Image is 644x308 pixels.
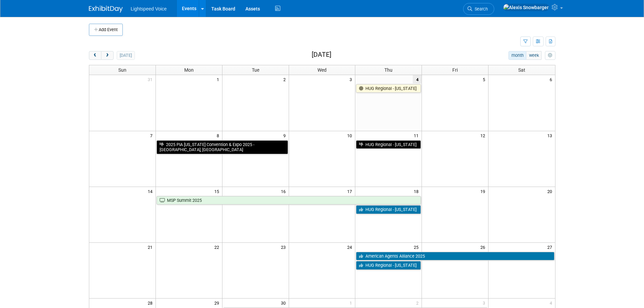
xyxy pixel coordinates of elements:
[503,4,549,11] img: Alexis Snowbarger
[413,131,422,140] span: 11
[548,53,552,58] i: Personalize Calendar
[549,75,555,84] span: 6
[413,243,422,251] span: 25
[312,51,331,58] h2: [DATE]
[280,299,289,307] span: 30
[347,187,355,195] span: 17
[157,196,421,205] a: MSP Summit 2025
[147,299,156,307] span: 28
[283,75,289,84] span: 2
[482,75,488,84] span: 5
[131,6,167,11] span: Lightspeed Voice
[356,261,421,270] a: HUG Regional - [US_STATE]
[549,299,555,307] span: 4
[349,299,355,307] span: 1
[280,187,289,195] span: 16
[147,75,156,84] span: 31
[547,187,555,195] span: 20
[214,187,222,195] span: 15
[184,67,194,73] span: Mon
[283,131,289,140] span: 9
[472,6,488,11] span: Search
[413,187,422,195] span: 18
[216,131,222,140] span: 8
[356,205,421,214] a: HUG Regional - [US_STATE]
[480,187,488,195] span: 19
[463,3,494,15] a: Search
[117,51,135,60] button: [DATE]
[356,84,421,93] a: HUG Regional - [US_STATE]
[413,75,422,84] span: 4
[280,243,289,251] span: 23
[482,299,488,307] span: 3
[356,140,421,149] a: HUG Regional - [US_STATE]
[147,243,156,251] span: 21
[384,67,392,73] span: Thu
[214,243,222,251] span: 22
[149,131,156,140] span: 7
[89,6,123,13] img: ExhibitDay
[547,243,555,251] span: 27
[415,299,422,307] span: 2
[526,51,542,60] button: week
[147,187,156,195] span: 14
[452,67,458,73] span: Fri
[480,243,488,251] span: 26
[545,51,555,60] button: myCustomButton
[101,51,114,60] button: next
[349,75,355,84] span: 3
[347,131,355,140] span: 10
[216,75,222,84] span: 1
[89,51,101,60] button: prev
[518,67,525,73] span: Sat
[214,299,222,307] span: 29
[480,131,488,140] span: 12
[508,51,526,60] button: month
[347,243,355,251] span: 24
[118,67,126,73] span: Sun
[89,24,123,36] button: Add Event
[356,252,554,261] a: American Agents Alliance 2025
[157,140,288,154] a: 2025 PIA [US_STATE] Convention & Expo 2025 - [GEOGRAPHIC_DATA], [GEOGRAPHIC_DATA]
[317,67,327,73] span: Wed
[252,67,259,73] span: Tue
[547,131,555,140] span: 13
